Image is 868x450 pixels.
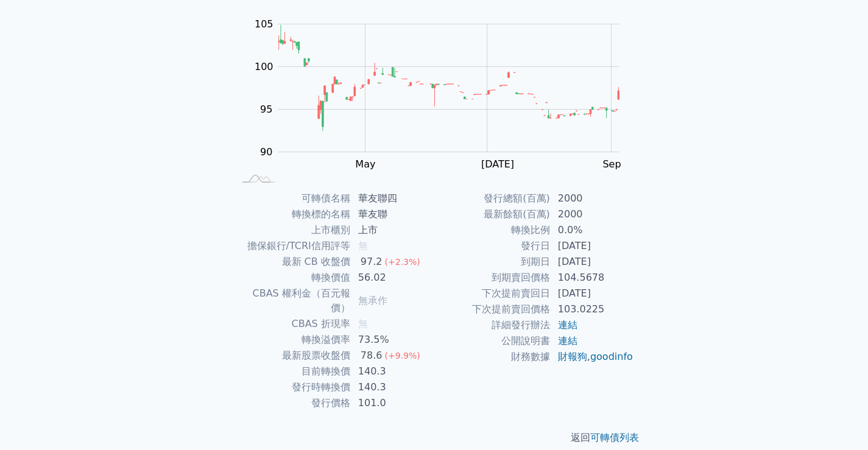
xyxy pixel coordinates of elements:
td: 最新 CB 收盤價 [235,254,351,270]
td: 詳細發行辦法 [434,317,551,333]
tspan: 90 [260,146,272,158]
div: 97.2 [358,255,385,269]
td: 轉換比例 [434,222,551,238]
td: 103.0225 [551,301,634,317]
td: 最新餘額(百萬) [434,206,551,222]
td: 到期賣回價格 [434,270,551,286]
td: 下次提前賣回日 [434,286,551,301]
td: 發行日 [434,238,551,254]
td: 2000 [551,206,634,222]
td: 140.3 [351,364,434,379]
span: 無 [358,240,368,251]
td: 發行時轉換價 [235,379,351,395]
div: 78.6 [358,348,385,363]
td: 擔保銀行/TCRI信用評等 [235,238,351,254]
td: 到期日 [434,254,551,270]
td: 公開說明書 [434,333,551,349]
a: goodinfo [590,351,633,362]
td: 最新股票收盤價 [235,348,351,364]
span: (+9.9%) [384,351,420,360]
td: 華友聯 [351,206,434,222]
p: 返回 [220,431,649,445]
g: Chart [248,18,638,170]
td: 73.5% [351,332,434,348]
td: 發行價格 [235,395,351,411]
td: [DATE] [551,286,634,301]
td: CBAS 權利金（百元報價） [235,286,351,316]
td: 轉換標的名稱 [235,206,351,222]
tspan: Sep [602,158,621,170]
tspan: 95 [260,104,272,115]
span: 無 [358,318,368,329]
td: 發行總額(百萬) [434,191,551,206]
td: 轉換價值 [235,270,351,286]
a: 可轉債列表 [590,432,639,443]
td: 財務數據 [434,349,551,365]
td: , [551,349,634,365]
td: 101.0 [351,395,434,411]
td: 104.5678 [551,270,634,286]
td: 目前轉換價 [235,364,351,379]
td: 上市櫃別 [235,222,351,238]
td: [DATE] [551,254,634,270]
td: 0.0% [551,222,634,238]
td: 2000 [551,191,634,206]
tspan: [DATE] [481,158,514,170]
td: 華友聯四 [351,191,434,206]
td: [DATE] [551,238,634,254]
td: 可轉債名稱 [235,191,351,206]
tspan: 100 [255,61,273,72]
td: 上市 [351,222,434,238]
a: 連結 [558,319,577,331]
tspan: May [355,158,375,170]
span: 無承作 [358,295,387,306]
td: 下次提前賣回價格 [434,301,551,317]
td: 轉換溢價率 [235,332,351,348]
a: 財報狗 [558,351,587,362]
a: 連結 [558,335,577,346]
span: (+2.3%) [384,257,420,267]
td: 140.3 [351,379,434,395]
tspan: 105 [255,18,273,30]
td: 56.02 [351,270,434,286]
td: CBAS 折現率 [235,316,351,332]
